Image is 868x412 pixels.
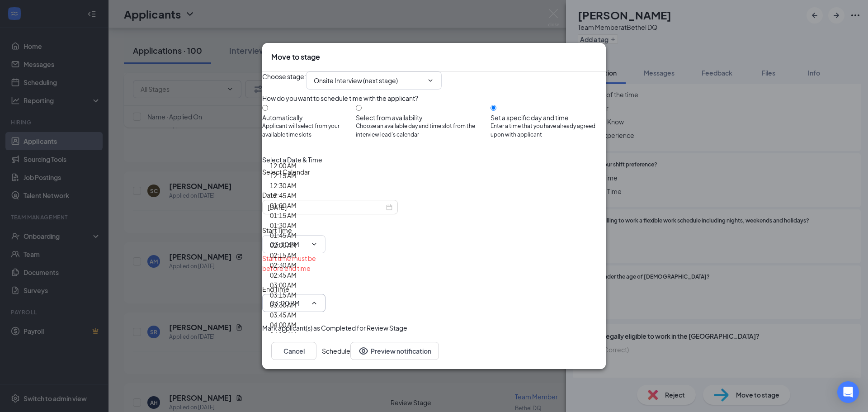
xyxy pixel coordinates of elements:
[270,260,297,270] div: 02:30 AM
[350,342,439,360] button: Preview notificationEye
[268,202,384,212] input: Sep 15, 2025
[262,93,606,103] div: How do you want to schedule time with the applicant?
[262,226,292,234] span: Start Time
[262,155,606,165] div: Select a Date & Time
[270,300,297,310] div: 03:30 AM
[311,241,318,248] svg: ChevronDown
[270,280,297,290] div: 03:00 AM
[270,310,297,320] div: 03:45 AM
[270,250,297,260] div: 02:15 AM
[262,122,356,139] span: Applicant will select from your available time slots
[270,330,297,340] div: 04:15 AM
[427,77,434,84] svg: ChevronDown
[270,170,297,180] div: 12:15 AM
[356,113,491,122] div: Select from availability
[270,190,297,200] div: 12:45 AM
[270,320,297,330] div: 04:00 AM
[270,161,297,170] div: 12:00 AM
[271,342,316,360] button: Cancel
[262,323,407,333] span: Mark applicant(s) as Completed for Review Stage
[271,52,320,62] h3: Move to stage
[262,71,306,90] span: Choose stage :
[262,113,356,122] div: Automatically
[270,230,297,240] div: 01:45 AM
[322,342,350,360] button: Schedule
[270,210,297,220] div: 01:15 AM
[358,346,369,356] svg: Eye
[837,381,859,403] div: Open Intercom Messenger
[262,253,325,273] div: Start time must be before end time
[262,168,310,176] span: Select Calendar
[270,290,297,300] div: 03:15 AM
[356,122,491,139] span: Choose an available day and time slot from the interview lead’s calendar
[270,220,297,230] div: 01:30 AM
[491,113,606,122] div: Set a specific day and time
[262,191,277,199] span: Date
[491,122,606,139] span: Enter a time that you have already agreed upon with applicant
[262,285,289,293] span: End Time
[270,270,297,280] div: 02:45 AM
[270,240,297,250] div: 02:00 AM
[311,299,318,307] svg: ChevronUp
[270,200,297,210] div: 01:00 AM
[270,180,297,190] div: 12:30 AM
